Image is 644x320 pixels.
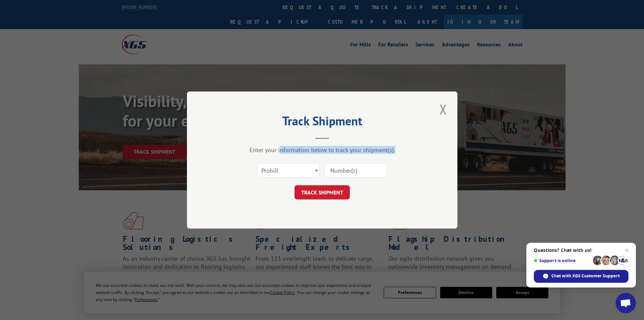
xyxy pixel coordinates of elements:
[294,185,350,199] button: TRACK SHIPMENT
[534,248,628,253] span: Questions? Chat with us!
[221,116,424,129] h2: Track Shipment
[551,273,620,279] span: Chat with XGS Customer Support
[221,146,424,154] div: Enter your information below to track your shipment(s).
[616,293,636,313] a: Open chat
[437,100,449,119] button: Close modal
[534,270,628,283] span: Chat with XGS Customer Support
[534,258,591,263] span: Support is online
[325,163,387,177] input: Number(s)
